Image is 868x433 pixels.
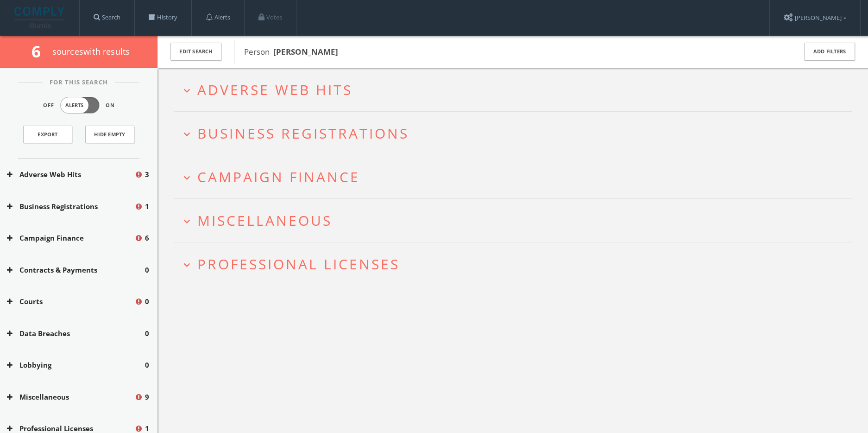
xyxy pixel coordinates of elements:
[14,7,66,28] img: illumis
[31,40,49,62] span: 6
[7,328,145,339] button: Data Breaches
[244,46,338,57] span: Person
[145,360,149,370] span: 0
[181,259,193,271] i: expand_more
[181,169,852,185] button: expand_moreCampaign Finance
[145,201,149,212] span: 1
[7,233,134,243] button: Campaign Finance
[7,201,134,212] button: Business Registrations
[145,296,149,307] span: 0
[170,43,221,61] button: Edit Search
[181,82,852,97] button: expand_moreAdverse Web Hits
[106,102,115,109] span: On
[43,102,54,109] span: Off
[43,78,115,87] span: For This Search
[145,265,149,275] span: 0
[85,126,134,143] button: Hide Empty
[52,46,130,57] span: source s with results
[145,233,149,243] span: 6
[804,43,855,61] button: Add Filters
[181,128,193,140] i: expand_more
[181,172,193,184] i: expand_more
[7,296,134,307] button: Courts
[197,167,360,186] span: Campaign Finance
[197,124,409,143] span: Business Registrations
[7,169,134,180] button: Adverse Web Hits
[7,392,134,402] button: Miscellaneous
[181,126,852,141] button: expand_moreBusiness Registrations
[7,360,145,370] button: Lobbying
[145,328,149,339] span: 0
[145,392,149,402] span: 9
[181,215,193,228] i: expand_more
[23,126,72,143] a: Export
[197,255,400,274] span: Professional Licenses
[181,213,852,228] button: expand_moreMiscellaneous
[145,169,149,180] span: 3
[273,46,338,57] b: [PERSON_NAME]
[197,211,332,230] span: Miscellaneous
[7,265,145,275] button: Contracts & Payments
[181,84,193,97] i: expand_more
[181,256,852,272] button: expand_moreProfessional Licenses
[197,80,352,99] span: Adverse Web Hits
